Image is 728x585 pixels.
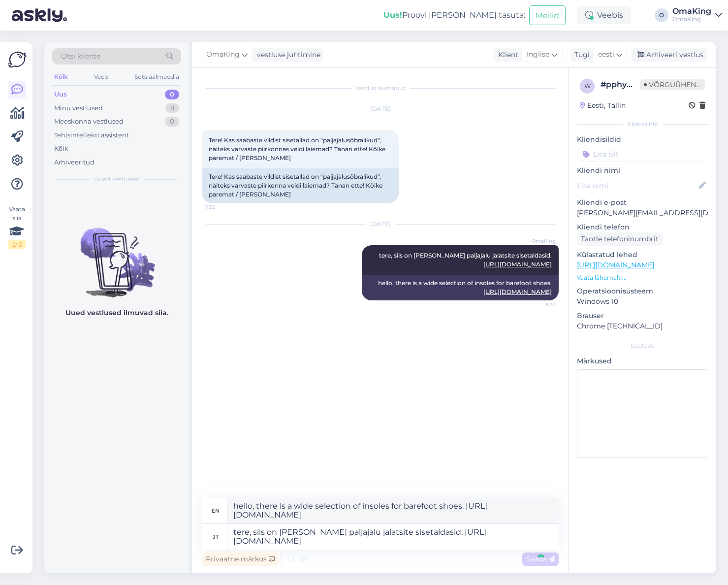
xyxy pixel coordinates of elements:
font: Kõik [54,144,68,152]
font: Arhiveeritud [54,158,95,166]
font: Eesti, Tallin [587,101,626,110]
font: pphymmwb [606,80,656,89]
font: 2 [12,241,15,248]
img: Vestlusi pole [44,210,189,299]
font: Windows 10 [577,297,618,306]
font: Minu vestlused [54,104,103,112]
font: Veeb [94,73,108,80]
font: 8 [170,104,174,112]
font: Lisatasu [631,342,655,349]
font: Uued vestlused ilmuvad siia. [65,308,168,317]
a: [URL][DOMAIN_NAME] [577,260,654,269]
font: Chrome [TECHNICAL_ID] [577,322,663,330]
span: tere, siis on [PERSON_NAME] paljajalu jalatsite sisetaldasid. [379,252,552,268]
font: Meilid [536,11,559,20]
font: [DATE] [370,105,391,112]
font: Uus! [383,10,402,20]
a: [URL][DOMAIN_NAME] [483,260,552,268]
font: Tehisintellekti assistent [54,131,129,139]
font: Otsi kliente [61,52,100,61]
font: vestluse juhtimine [257,50,320,59]
font: 0 [170,117,174,125]
font: OmaKing [672,6,711,16]
font: Kõik [54,73,68,80]
a: [URL][DOMAIN_NAME] [483,288,552,295]
font: Kliendiinfo [627,120,659,128]
font: Veebis [597,10,623,20]
font: Brauser [577,311,604,320]
font: Kliendi nimi [577,166,620,175]
div: [DATE] [202,220,559,228]
font: Uued vestlused [94,175,140,183]
font: / 3 [15,241,22,248]
font: Kliendi e-post [577,198,627,207]
font: Sotsiaalmeedia [134,73,179,80]
span: 9:20 [519,301,556,308]
input: Lisa silt [577,147,708,162]
font: w [584,82,591,90]
font: Märkused [577,357,612,365]
font: Võrguühenduseta [649,80,725,89]
font: Proovi [PERSON_NAME] tasuta: [402,10,525,20]
font: Tere! Kas saabaste vildist sisetallad on "paljajalusõbralikud", näiteks varvaste piirkonnas veidi... [209,136,387,162]
font: OmaKing [672,15,701,23]
a: OmaKingOmaKing [672,7,722,23]
img: Askly logo [8,50,27,69]
font: Arhiveeri vestlus [646,50,703,59]
div: hello, there is a wide selection of insoles for barefoot shoes. [362,275,559,300]
input: Lisa nimi [577,180,697,191]
font: 0 [170,90,174,98]
font: Operatsioonisüsteem [577,287,653,295]
font: Vaata siia [9,205,25,222]
font: eesti [598,50,614,59]
button: Meilid [529,5,566,25]
font: Tugi [574,50,590,59]
font: Kliendisildid [577,135,621,144]
font: Tere! Kas saabaste vildist sisetallad on "paljajalusõbralikud", näiteks varvaste piirkonna veidi ... [209,173,384,198]
font: Taotle telefoninumbrit [581,234,659,243]
font: OmaKing [206,50,240,59]
font: Klient [498,50,518,59]
font: Meeskonna vestlused [54,117,124,125]
font: Inglise [527,50,549,59]
font: Vaata lähemalt ... [577,274,627,281]
font: Kliendi telefon [577,223,630,231]
font: # [601,80,606,89]
font: Külastatud lehed [577,250,637,259]
font: Uus [54,90,67,98]
font: O [659,11,664,19]
span: OmaKing [519,237,556,245]
font: 11:52 [205,204,216,210]
font: Vestlus alustatud [355,84,406,92]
